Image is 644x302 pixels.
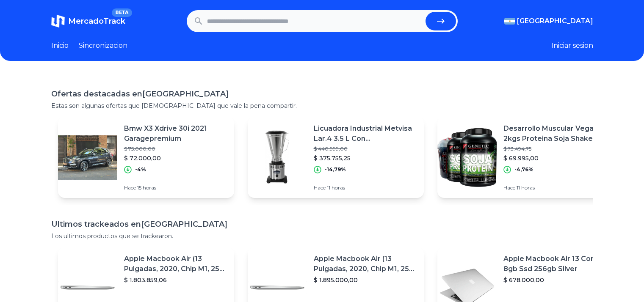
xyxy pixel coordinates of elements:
[314,184,417,191] p: Hace 11 horas
[124,184,227,191] p: Hace 15 horas
[325,166,346,173] p: -14,79%
[314,276,417,284] p: $ 1.895.000,00
[517,16,593,26] span: [GEOGRAPHIC_DATA]
[124,276,227,284] p: $ 1.803.859,06
[437,117,614,198] a: Featured imageDesarrollo Muscular Vegano 2kgs Proteina Soja Shaker Genetic$ 73.494,75$ 69.995,00-...
[124,124,227,144] p: Bmw X3 Xdrive 30i 2021 Garagepremium
[437,128,497,187] img: Featured image
[248,128,307,187] img: Featured image
[314,154,417,162] p: $ 375.755,25
[51,14,65,28] img: MercadoTrack
[58,117,234,198] a: Featured imageBmw X3 Xdrive 30i 2021 Garagepremium$ 75.000,00$ 72.000,00-4%Hace 15 horas
[79,41,127,51] a: Sincronizacion
[51,88,593,100] h1: Ofertas destacadas en [GEOGRAPHIC_DATA]
[51,41,69,51] a: Inicio
[314,254,417,274] p: Apple Macbook Air (13 Pulgadas, 2020, Chip M1, 256 Gb De Ssd, 8 Gb De Ram) - Plata
[112,8,132,17] span: BETA
[551,41,593,51] button: Iniciar sesion
[503,184,607,191] p: Hace 11 horas
[503,254,607,274] p: Apple Macbook Air 13 Core I5 8gb Ssd 256gb Silver
[503,146,607,152] p: $ 73.494,75
[51,102,593,110] p: Estas son algunas ofertas que [DEMOGRAPHIC_DATA] que vale la pena compartir.
[514,166,533,173] p: -4,76%
[51,232,593,240] p: Los ultimos productos que se trackearon.
[51,218,593,230] h1: Ultimos trackeados en [GEOGRAPHIC_DATA]
[504,16,593,26] button: [GEOGRAPHIC_DATA]
[503,124,607,144] p: Desarrollo Muscular Vegano 2kgs Proteina Soja Shaker Genetic
[124,254,227,274] p: Apple Macbook Air (13 Pulgadas, 2020, Chip M1, 256 Gb De Ssd, 8 Gb De Ram) - Plata
[314,124,417,144] p: Licuadora Industrial Metvisa Lar.4 3.5 L Con [PERSON_NAME] Inoxidable 220v
[248,117,424,198] a: Featured imageLicuadora Industrial Metvisa Lar.4 3.5 L Con [PERSON_NAME] Inoxidable 220v$ 440.999...
[124,146,227,152] p: $ 75.000,00
[503,154,607,162] p: $ 69.995,00
[51,14,125,28] a: MercadoTrackBETA
[135,166,146,173] p: -4%
[503,276,607,284] p: $ 678.000,00
[58,128,117,187] img: Featured image
[124,154,227,162] p: $ 72.000,00
[504,18,515,25] img: Argentina
[314,146,417,152] p: $ 440.999,00
[68,16,125,26] span: MercadoTrack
